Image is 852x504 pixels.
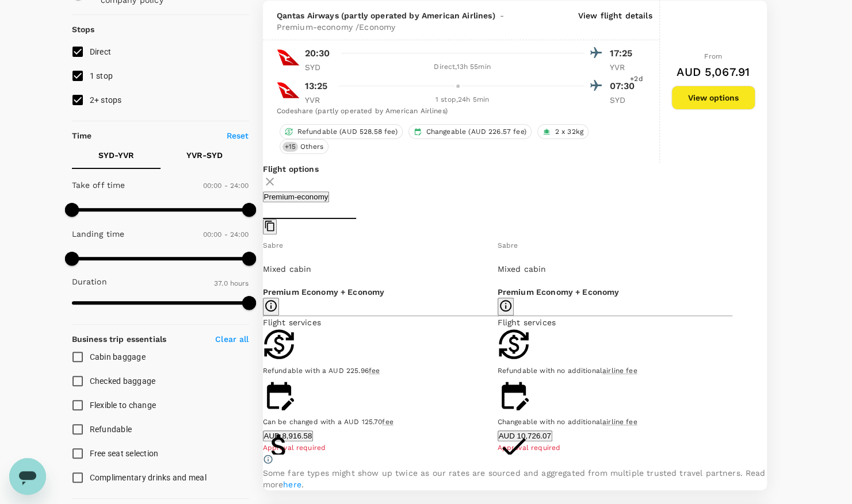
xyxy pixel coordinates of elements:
p: Reset [227,130,249,141]
span: 2 x 32kg [551,127,588,137]
span: airline fee [602,367,637,375]
iframe: Button to launch messaging window [9,458,46,495]
span: Changeable (AUD 226.57 fee) [422,127,531,137]
strong: Stops [72,25,95,34]
span: fee [382,418,393,426]
p: YVR - SYD [186,149,223,161]
p: SYD - YVR [98,149,134,161]
span: fee [369,367,380,375]
div: Changeable with no additional [498,417,732,428]
strong: Business trip essentials [72,334,167,344]
p: Time [72,130,92,141]
span: 37.0 hours [214,279,249,287]
h6: AUD 5,067.91 [677,63,750,81]
span: +2d [630,74,643,85]
span: - [495,10,508,21]
span: 1 stop [90,71,113,80]
span: Refundable [90,425,132,434]
p: Clear all [215,333,249,345]
span: Qantas Airways (partly operated by American Airlines) [277,10,495,21]
div: Can be changed with a AUD 125.70 [263,417,498,428]
div: Refundable with no additional [498,366,732,377]
p: Mixed cabin [498,263,732,275]
div: Changeable (AUD 226.57 fee) [408,124,532,139]
p: YVR [610,61,639,73]
span: airline fee [602,418,637,426]
p: Premium Economy + Economy [498,286,713,298]
a: here [283,480,301,489]
span: Sabre [263,241,284,249]
div: Refundable (AUD 528.58 fee) [280,124,403,139]
p: YVR [305,94,334,106]
button: Premium-economy [263,191,330,202]
span: Sabre [498,241,518,249]
div: Direct , 13h 55min [341,61,584,73]
p: 07:30 [610,79,639,93]
span: Flight services [263,318,321,327]
p: SYD [610,94,639,106]
img: QF [277,79,300,102]
p: 20:30 [305,47,330,60]
p: 17:25 [610,47,639,60]
span: From [704,52,722,60]
div: Codeshare (partly operated by American Airlines) [277,106,639,117]
span: Free seat selection [90,449,159,458]
span: Flight services [498,318,556,327]
div: 2 x 32kg [537,124,589,139]
div: Refundable with a AUD 225.96 [263,366,498,377]
p: SYD [305,61,334,73]
span: Direct [90,47,112,56]
span: Complimentary drinks and meal [90,473,207,482]
p: View flight details [578,10,652,33]
span: Flexible to change [90,401,156,410]
span: 2+ stops [90,95,122,105]
span: 00:00 - 24:00 [203,230,249,238]
span: Cabin baggage [90,352,146,361]
p: Take off time [72,179,125,191]
img: QF [277,46,300,69]
p: 13:25 [305,79,328,93]
p: Duration [72,276,107,287]
button: View options [671,86,755,110]
p: Landing time [72,228,125,240]
p: Mixed cabin [263,263,498,275]
div: +15Others [280,139,328,154]
p: Some fare types might show up twice as our rates are sourced and aggregated from multiple trusted... [263,467,767,490]
div: 1 stop , 24h 5min [341,94,584,106]
span: Checked baggage [90,376,156,386]
span: Others [296,142,328,152]
span: Premium-economy / [277,21,360,33]
span: + 15 [282,142,298,152]
p: Flight options [263,163,767,175]
span: Refundable (AUD 528.58 fee) [293,127,402,137]
span: 00:00 - 24:00 [203,182,249,190]
span: Economy [359,21,395,33]
p: Premium Economy + Economy [263,286,478,298]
